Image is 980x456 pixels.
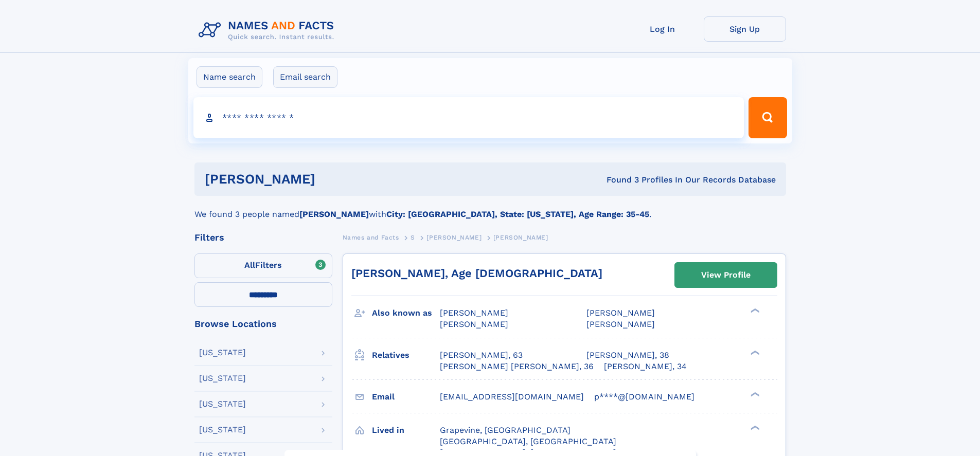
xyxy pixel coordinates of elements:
[461,174,776,186] div: Found 3 Profiles In Our Records Database
[372,422,440,439] h3: Lived in
[372,346,440,364] h3: Relatives
[197,66,262,88] label: Name search
[351,267,602,280] a: [PERSON_NAME], Age [DEMOGRAPHIC_DATA]
[621,16,704,42] a: Log In
[273,66,337,88] label: Email search
[440,350,523,361] a: [PERSON_NAME], 63
[440,361,594,372] a: [PERSON_NAME] [PERSON_NAME], 36
[704,16,786,42] a: Sign Up
[586,350,669,361] a: [PERSON_NAME], 38
[426,231,482,244] a: [PERSON_NAME]
[199,400,246,408] div: [US_STATE]
[299,209,369,219] b: [PERSON_NAME]
[748,391,760,397] div: ❯
[372,388,440,406] h3: Email
[440,308,508,318] span: [PERSON_NAME]
[701,263,751,287] div: View Profile
[675,263,777,287] a: View Profile
[604,361,687,372] a: [PERSON_NAME], 34
[199,349,246,357] div: [US_STATE]
[748,424,760,431] div: ❯
[748,307,760,314] div: ❯
[411,231,415,244] a: S
[194,16,343,44] img: Logo Names and Facts
[193,97,744,138] input: search input
[199,426,246,434] div: [US_STATE]
[386,209,649,219] b: City: [GEOGRAPHIC_DATA], State: [US_STATE], Age Range: 35-45
[586,319,655,329] span: [PERSON_NAME]
[194,196,786,221] div: We found 3 people named with .
[199,374,246,382] div: [US_STATE]
[440,425,571,435] span: Grapevine, [GEOGRAPHIC_DATA]
[440,319,508,329] span: [PERSON_NAME]
[426,234,482,241] span: [PERSON_NAME]
[194,319,332,329] div: Browse Locations
[205,173,461,186] h1: [PERSON_NAME]
[194,233,332,242] div: Filters
[244,260,255,270] span: All
[411,234,415,241] span: S
[440,436,616,446] span: [GEOGRAPHIC_DATA], [GEOGRAPHIC_DATA]
[749,97,787,138] button: Search Button
[343,231,399,244] a: Names and Facts
[372,304,440,322] h3: Also known as
[748,349,760,356] div: ❯
[493,234,548,241] span: [PERSON_NAME]
[586,308,655,318] span: [PERSON_NAME]
[194,253,332,278] label: Filters
[440,392,584,402] span: [EMAIL_ADDRESS][DOMAIN_NAME]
